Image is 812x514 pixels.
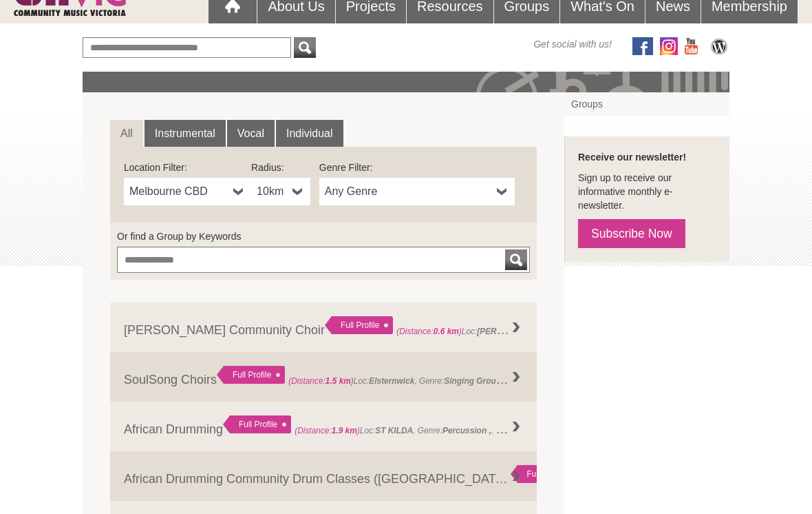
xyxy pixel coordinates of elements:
div: Full Profile [325,317,393,335]
span: (Distance: ) [288,377,354,387]
a: Groups [564,93,729,116]
img: CMVic Blog [709,38,729,56]
span: (Distance: ) [396,327,462,337]
a: All [110,121,143,148]
div: Full Profile [223,416,291,434]
a: African Drumming Community Drum Classes ([GEOGRAPHIC_DATA]) Full Profile [110,452,537,502]
strong: Percussion , [442,426,491,436]
label: Location Filter: [124,161,251,175]
a: Vocal [227,121,275,148]
strong: 1.5 km [325,377,351,387]
p: Sign up to receive our informative monthly e-newsletter. [578,172,716,213]
strong: Elsternwick [369,377,414,387]
span: Get social with us! [533,38,612,52]
label: Radius: [251,161,310,175]
strong: 0.6 km [434,327,459,337]
strong: Receive our newsletter! [578,152,686,163]
strong: Unlimited [532,426,569,436]
a: Instrumental [145,121,226,148]
span: (Distance: ) [295,426,360,436]
a: African Drumming Full Profile (Distance:1.9 km)Loc:ST KILDA, Genre:Percussion ,, Members:Unlimited [110,402,537,452]
a: [PERSON_NAME] Community Choir Full Profile (Distance:0.6 km)Loc:[PERSON_NAME], Genre:, [110,303,537,353]
label: Genre Filter: [319,161,515,175]
strong: [PERSON_NAME] [477,324,546,338]
strong: ST KILDA [375,426,413,436]
strong: Singing Group , [444,373,508,387]
span: Loc: , Genre: , [396,324,639,338]
span: Loc: , Genre: , Members: [288,373,555,387]
a: Individual [276,121,343,148]
span: Melbourne CBD [129,184,228,201]
a: Subscribe Now [578,220,685,249]
a: 10km [251,178,310,206]
a: SoulSong Choirs Full Profile (Distance:1.5 km)Loc:Elsternwick, Genre:Singing Group ,, Members: [110,353,537,402]
a: Any Genre [319,178,515,206]
div: Full Profile [217,367,285,384]
span: Any Genre [325,184,491,201]
span: 10km [257,184,287,201]
label: Or find a Group by Keywords [117,230,530,244]
a: Melbourne CBD [124,178,251,206]
img: icon-instagram.png [660,38,678,56]
strong: 1.9 km [332,426,357,436]
span: Loc: , Genre: , Members: [295,423,569,437]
